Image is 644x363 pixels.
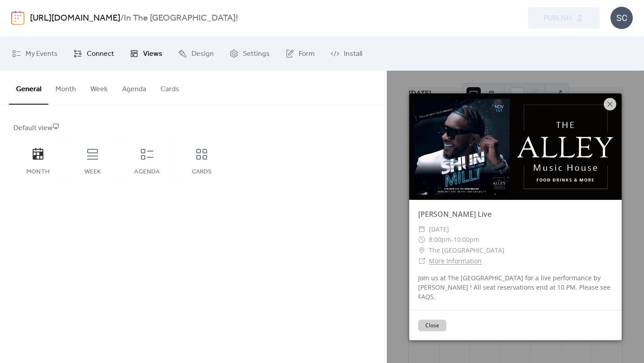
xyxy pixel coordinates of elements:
span: [DATE] [429,224,449,235]
img: logo [11,11,25,25]
button: Week [83,71,115,104]
button: General [9,71,48,105]
span: Form [299,47,315,61]
button: Cards [153,71,186,104]
div: ​ [418,234,425,245]
div: Agenda [131,169,163,176]
div: ​ [418,245,425,256]
div: Join us at The [GEOGRAPHIC_DATA] for a live performance by [PERSON_NAME] ! All seat reservations ... [409,273,622,301]
span: - [451,235,453,244]
span: 8:00pm [429,235,451,244]
div: SC [610,7,633,29]
div: ​ [418,224,425,235]
span: Install [344,47,362,61]
span: 10:00pm [453,235,479,244]
span: Views [143,47,162,61]
button: Close [418,320,446,331]
button: Month [48,71,83,104]
div: ​ [418,256,425,266]
div: Default view [13,123,371,134]
span: The [GEOGRAPHIC_DATA] [429,245,504,256]
div: Cards [186,169,217,176]
a: [URL][DOMAIN_NAME] [30,10,120,27]
a: Design [171,40,220,67]
a: Views [123,40,169,67]
a: Form [279,40,322,67]
a: My Events [5,40,64,67]
div: Month [22,169,54,176]
span: Design [191,47,214,61]
span: My Events [25,47,58,61]
a: Settings [223,40,276,67]
span: Connect [87,47,114,61]
a: Connect [67,40,121,67]
a: More Information [429,257,482,265]
span: Settings [243,47,270,61]
b: / [120,10,124,27]
div: Week [77,169,108,176]
b: In The [GEOGRAPHIC_DATA]! [124,10,238,27]
a: Install [324,40,369,67]
a: [PERSON_NAME] Live [418,209,491,219]
button: Agenda [115,71,153,104]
